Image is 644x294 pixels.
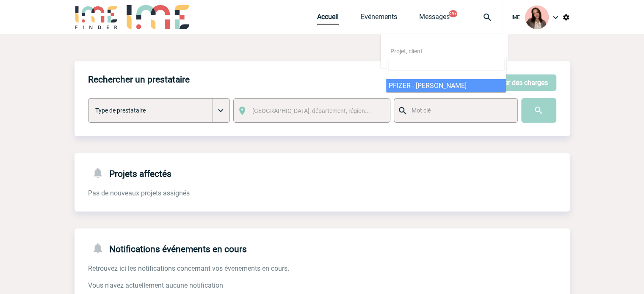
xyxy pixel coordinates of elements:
img: notifications-24-px-g.png [91,242,109,254]
span: Pas de nouveaux projets assignés [88,189,190,197]
input: Mot clé [409,105,510,116]
span: Projet, client [390,48,423,55]
h4: Rechercher un prestataire [88,74,190,85]
a: Messages [419,13,450,25]
h4: Notifications événements en cours [88,242,247,254]
img: notifications-24-px-g.png [91,167,109,179]
img: 94396-3.png [525,5,549,29]
span: IME [511,14,520,20]
span: Vous n'avez actuellement aucune notification [88,281,223,289]
input: Submit [521,98,556,123]
span: [GEOGRAPHIC_DATA], département, région... [252,107,370,114]
li: PFIZER - [PERSON_NAME] [386,79,506,92]
button: 99+ [449,10,457,17]
span: Retrouvez ici les notifications concernant vos évenements en cours. [88,264,289,272]
img: IME-Finder [75,5,119,29]
a: Accueil [317,13,339,25]
h4: Projets affectés [88,167,171,179]
a: Evénements [361,13,397,25]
